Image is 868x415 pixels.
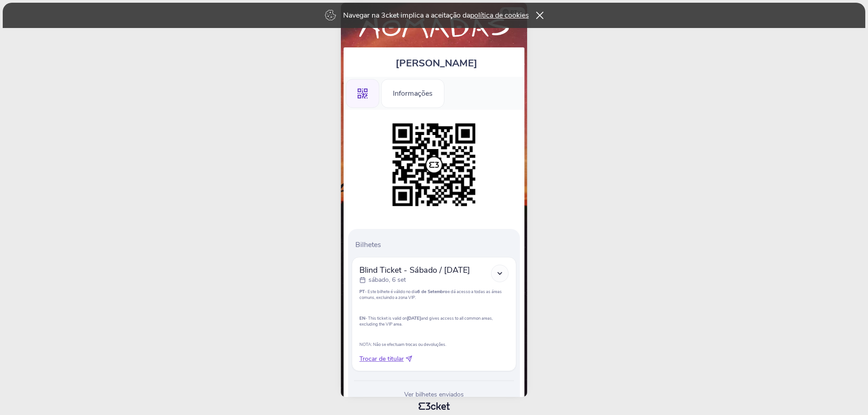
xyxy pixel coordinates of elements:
[396,56,477,70] span: [PERSON_NAME]
[388,119,480,211] img: 7d2206a19fc24703900498c59ffdfcea.png
[343,10,529,20] p: Navegar na 3cket implica a aceitação da
[417,289,448,294] strong: 6 de Setembro
[359,289,365,294] strong: PT
[381,88,444,98] a: Informações
[359,315,509,327] p: - This ticket is valid on and gives access to all common areas, excluding the VIP area.
[470,10,529,20] a: política de cookies
[407,315,421,321] strong: [DATE]
[352,390,516,399] div: Ver bilhetes enviados
[359,354,404,364] span: Trocar de titular
[355,240,516,250] p: Bilhetes
[359,289,509,300] p: - Este bilhete é válido no dia e dá acesso a todas as áreas comuns, excluindo a zona VIP.
[368,275,406,284] p: sábado, 6 set
[359,315,365,321] strong: EN
[359,265,470,275] span: Blind Ticket - Sábado / [DATE]
[359,341,509,347] p: NOTA: Não se efectuam trocas ou devoluções.
[381,79,444,108] div: Informações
